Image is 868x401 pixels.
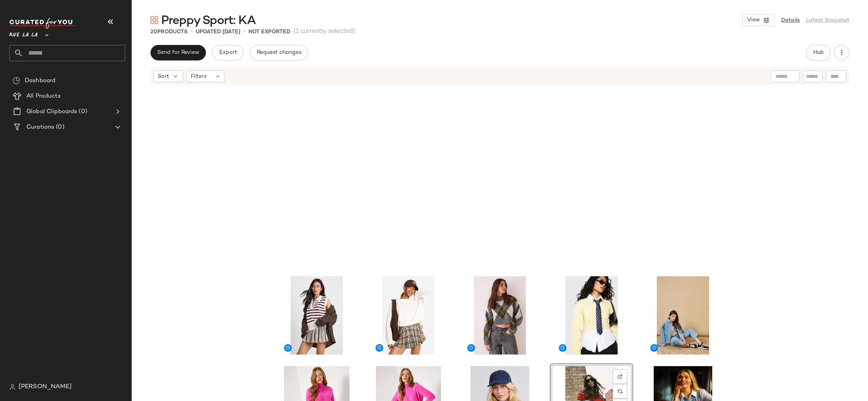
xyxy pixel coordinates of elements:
[25,76,55,85] span: Dashboard
[618,374,622,379] img: svg%3e
[77,107,87,116] span: (0)
[150,29,157,35] span: 20
[212,45,243,60] button: Export
[644,276,722,355] img: baa11915_navy_xl
[257,50,301,56] span: Request changes
[369,276,447,355] img: hzz06013_sand_xl
[158,72,169,81] span: Sort
[150,16,158,24] img: svg%3e
[806,45,831,60] button: Hub
[813,50,824,56] span: Hub
[461,276,539,355] img: bgg27104_grey_xl
[54,123,64,132] span: (0)
[278,276,356,355] img: hzz31207_dark%20red_xl
[157,50,199,56] span: Send for Review
[191,72,207,81] span: Filters
[150,28,188,36] div: Products
[9,26,38,40] span: Rue La La
[250,45,308,60] button: Request changes
[161,13,256,29] span: Preppy Sport: KA
[781,16,800,24] a: Details
[9,18,75,29] img: cfy_white_logo.C9jOOHJF.svg
[9,384,15,390] img: svg%3e
[191,27,193,36] span: •
[26,123,54,132] span: Curations
[26,92,61,101] span: All Products
[248,28,290,36] p: Not Exported
[618,389,622,394] img: svg%3e
[742,14,775,26] button: View
[553,276,630,355] img: hzz31509_navy_xl
[196,28,240,36] p: updated [DATE]
[243,27,245,36] span: •
[12,77,20,84] img: svg%3e
[150,45,206,60] button: Send for Review
[19,382,72,392] span: [PERSON_NAME]
[26,107,77,116] span: Global Clipboards
[219,50,237,56] span: Export
[747,17,760,23] span: View
[293,27,355,36] span: (1 currently selected)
